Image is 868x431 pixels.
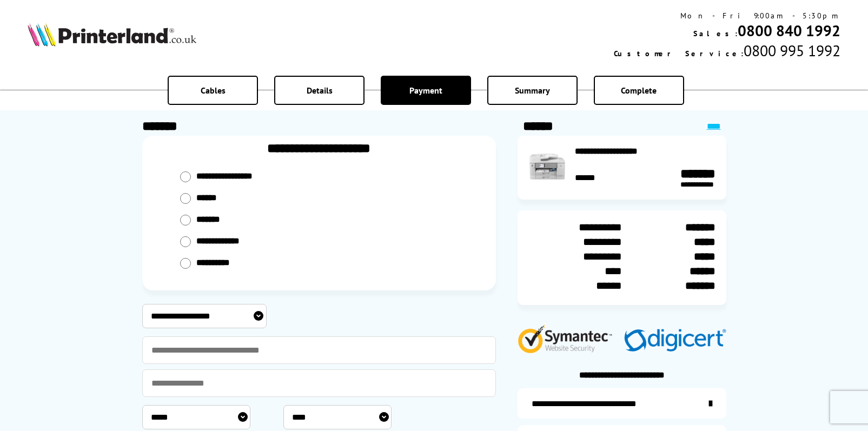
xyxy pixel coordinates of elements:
[738,21,840,41] a: 0800 840 1992
[693,29,738,38] span: Sales:
[201,85,226,96] span: Cables
[621,85,657,96] span: Complete
[614,11,840,21] div: Mon - Fri 9:00am - 5:30pm
[307,85,333,96] span: Details
[28,23,196,47] img: Printerland Logo
[409,85,442,96] span: Payment
[518,388,726,419] a: additional-ink
[744,41,840,61] span: 0800 995 1992
[515,85,550,96] span: Summary
[614,49,744,58] span: Customer Service:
